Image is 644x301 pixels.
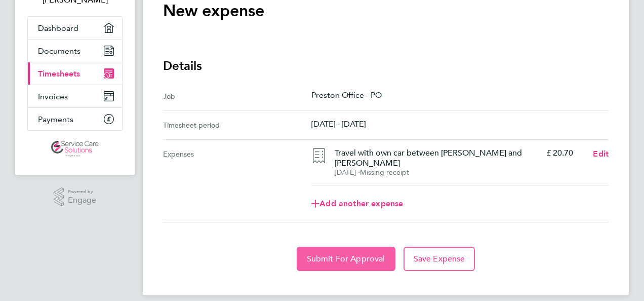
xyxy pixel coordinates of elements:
p: £ 20.70 [546,148,573,158]
span: Payments [38,115,73,124]
span: Timesheets [38,69,80,79]
a: Edit [593,148,609,160]
a: Documents [28,40,122,62]
span: Dashboard [38,23,78,33]
span: Documents [38,46,80,56]
span: Edit [593,149,609,159]
span: [DATE] ⋅ [335,168,360,177]
div: Expenses [163,140,311,222]
h4: Travel with own car between [PERSON_NAME] and [PERSON_NAME] [335,148,538,168]
div: Job [163,90,311,102]
button: Save Expense [404,247,475,271]
div: Timesheet period [163,119,311,131]
a: Payments [28,108,122,130]
span: Add another expense [311,200,403,208]
p: Preston Office - PO [311,90,609,100]
a: Dashboard [28,17,122,39]
img: servicecare-logo-retina.png [51,141,99,157]
a: Add another expense [311,194,609,214]
button: Submit For Approval [297,247,395,271]
span: Engage [68,196,96,205]
span: Save Expense [414,254,465,264]
a: Invoices [28,85,122,107]
a: Timesheets [28,62,122,85]
span: Submit For Approval [307,254,385,264]
h3: Details [163,58,609,74]
a: Powered byEngage [54,187,97,207]
a: Go to home page [27,141,123,157]
h1: New expense [163,1,264,21]
span: Powered by [68,187,96,196]
p: [DATE] - [DATE] [311,119,609,129]
span: Invoices [38,92,68,101]
span: Missing receipt [360,168,409,177]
